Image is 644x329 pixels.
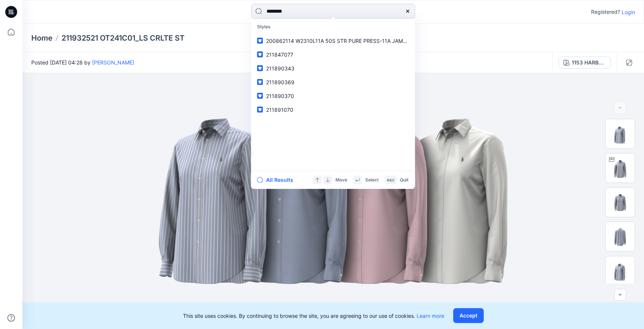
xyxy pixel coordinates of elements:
p: Registered? [591,7,620,16]
span: 211847077 [266,51,293,58]
p: 211932521 OT241C01_LS CRLTE ST [61,33,184,43]
img: RL_W_Tops_Back_Hood Up_N [606,222,635,251]
span: 211890370 [266,93,294,99]
span: 200862114 W2310L11A 50S STR PURE PRESS-11A JAMELKO SHIRT [266,38,433,44]
p: This site uses cookies. By continuing to browse the site, you are agreeing to our use of cookies. [183,312,444,320]
img: RL_W_Tops_Turntable wo Avatar_Hood Up_N [606,154,635,183]
p: esc [387,176,395,184]
a: 211891070 [253,103,414,117]
span: 211891070 [266,107,293,113]
p: Move [335,176,347,184]
a: 211890370 [253,89,414,103]
a: 211890343 [253,61,414,75]
a: Home [31,33,53,43]
a: Learn more [417,313,444,319]
img: RL_W_Tops_Front_Hood Up_N [606,188,635,217]
a: 211847077 [253,48,414,61]
p: Quit [400,176,408,184]
a: [PERSON_NAME] [92,59,134,66]
p: Login [622,8,635,16]
img: eyJhbGciOiJIUzI1NiIsImtpZCI6IjAiLCJzbHQiOiJzZXMiLCJ0eXAiOiJKV1QifQ.eyJkYXRhIjp7InR5cGUiOiJzdG9yYW... [147,89,520,313]
div: 1153 HARBOR ISLAND BLUE/WHITE [572,58,606,67]
img: RL_W_Tops_Colorway wo Avatar_N [606,119,635,148]
button: Accept [453,308,484,323]
a: 200862114 W2310L11A 50S STR PURE PRESS-11A JAMELKO SHIRT [253,34,414,48]
img: RL_W_Tops_45 Degree_Hood Up_N [606,256,635,285]
button: 1153 HARBOR ISLAND BLUE/WHITE [559,57,611,69]
p: Select [365,176,379,184]
span: 211890343 [266,65,294,72]
button: All Results [257,175,298,184]
span: 211890369 [266,79,294,85]
p: Styles [253,20,414,34]
a: 211890369 [253,75,414,89]
span: Posted [DATE] 04:28 by [31,58,134,66]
